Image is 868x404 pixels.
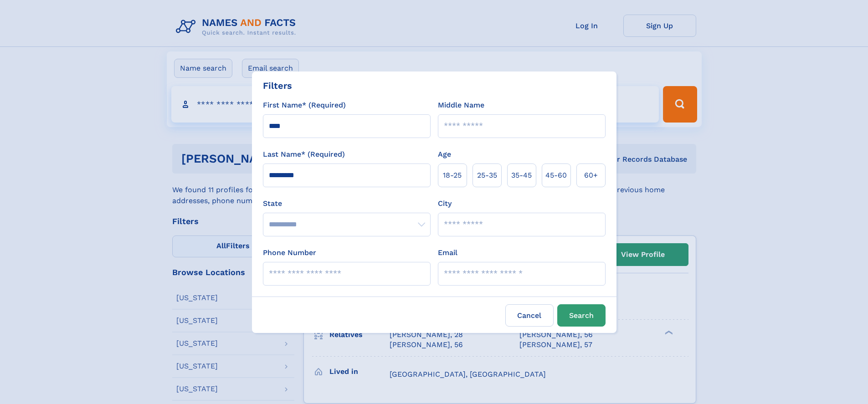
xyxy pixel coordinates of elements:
[511,170,532,181] span: 35‑45
[545,170,567,181] span: 45‑60
[438,100,484,111] label: Middle Name
[438,149,451,160] label: Age
[263,198,431,209] label: State
[438,198,452,209] label: City
[263,247,316,258] label: Phone Number
[505,304,554,327] label: Cancel
[263,79,292,92] div: Filters
[477,170,497,181] span: 25‑35
[584,170,598,181] span: 60+
[438,247,457,258] label: Email
[443,170,462,181] span: 18‑25
[557,304,606,327] button: Search
[263,100,346,111] label: First Name* (Required)
[263,149,345,160] label: Last Name* (Required)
